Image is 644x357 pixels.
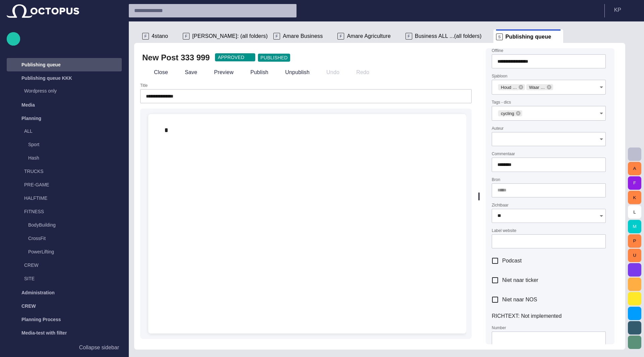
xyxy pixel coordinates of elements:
div: Hash [15,152,122,165]
p: Planning Process [21,316,61,323]
label: Offline [492,48,503,54]
button: Save [173,66,200,78]
span: Business ALL ...(all folders) [415,33,482,40]
p: Hash [28,155,122,161]
span: PUBLISHED [261,54,288,61]
p: F [337,33,344,40]
button: Close [142,66,170,78]
span: Amare Business [283,33,323,40]
button: P [628,234,641,248]
div: Publishing queue [7,58,122,71]
p: F [273,33,280,40]
span: cycling [498,110,517,117]
p: CREW [21,303,36,309]
label: Title [140,83,148,88]
label: Tags - dics [492,100,511,105]
div: Wordpress only [11,85,122,98]
span: Amare Agriculture [347,33,390,40]
p: Administration [21,289,55,296]
span: Niet naar NOS [502,296,537,304]
button: L [628,205,641,219]
div: RICHTEXT : Not implemented [492,312,606,320]
button: U [628,249,641,262]
button: Open [597,109,606,118]
p: Sport [28,141,122,148]
p: Publishing queue KKK [21,75,72,81]
button: KP [609,4,640,16]
p: S [496,34,503,40]
span: 4stano [152,33,168,40]
p: Media-test with filter [21,330,67,336]
p: F [406,33,412,40]
span: Waar hebben we het over [526,84,548,91]
label: Auteur [492,126,503,131]
span: Niet naar ticker [502,276,538,284]
span: Podcast [502,257,522,265]
div: CrossFit [15,232,122,246]
p: BodyBuilding [28,222,122,228]
button: M [628,220,641,233]
div: Media [7,98,122,112]
img: Octopus News Room [7,4,79,18]
span: APPROVED [218,54,244,61]
span: [PERSON_NAME]: (all folders) [192,33,268,40]
label: Sjabloon [492,73,507,79]
button: Publish [238,66,271,78]
label: Commentaar [492,151,515,157]
button: Preview [202,66,236,78]
div: Media-test with filter [7,326,122,340]
p: PRE-GAME [24,181,122,188]
p: HALFTIME [24,195,122,201]
p: Wordpress only [24,87,122,94]
div: SITE [11,273,122,286]
button: APPROVED [215,53,255,61]
div: SPublishing queue [493,29,563,43]
button: Open [597,82,606,92]
div: PowerLifting [15,246,122,259]
div: Sport [15,138,122,152]
p: K P [614,6,621,14]
div: Waar hebben we het over [526,84,553,90]
button: K [628,191,641,204]
p: F [142,33,149,40]
label: Bron [492,177,500,182]
div: F[PERSON_NAME]: (all folders) [180,29,271,43]
p: FITNESS [24,208,108,215]
p: PowerLifting [28,248,122,255]
div: CREW [7,299,122,313]
div: TRUCKS [11,165,122,179]
label: Zichtbaar [492,202,508,208]
button: Open [597,134,606,144]
p: TRUCKS [24,168,122,175]
div: F4stano [140,29,180,43]
p: ALL [24,128,108,134]
div: FAmare Agriculture [335,29,402,43]
p: CrossFit [28,235,122,242]
p: Media [21,102,35,108]
p: Collapse sidebar [79,344,119,352]
span: Houd me op de hoogte [498,84,520,91]
button: F [628,176,641,190]
label: Label website [492,228,516,233]
button: Unpublish [273,66,312,78]
p: F [183,33,190,40]
label: Number [492,325,506,331]
div: cycling [498,110,522,116]
p: Publishing queue [21,61,61,68]
div: BodyBuilding [15,219,122,232]
div: CREW [11,259,122,273]
button: Open [597,211,606,221]
div: PRE-GAME [11,179,122,192]
p: Planning [21,115,41,122]
div: HALFTIME [11,192,122,205]
div: Houd me op de hoogte [498,84,525,90]
div: FBusiness ALL ...(all folders) [403,29,493,43]
p: CREW [24,262,122,269]
div: FAmare Business [271,29,335,43]
button: Collapse sidebar [7,341,122,354]
h2: New Post 333 999 [142,52,210,63]
span: Publishing queue [505,34,551,40]
button: A [628,162,641,175]
p: SITE [24,275,122,282]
